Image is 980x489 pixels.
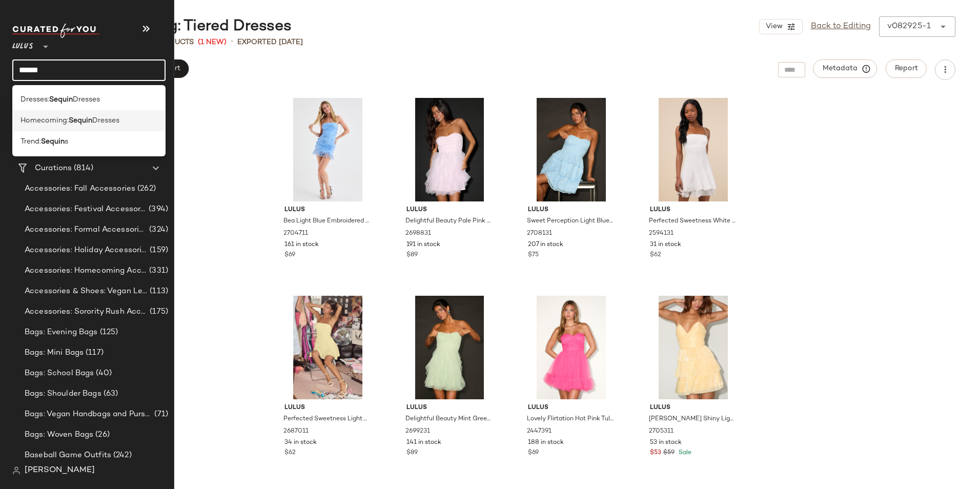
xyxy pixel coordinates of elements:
[25,464,95,477] span: [PERSON_NAME]
[84,347,104,359] span: (117)
[284,206,371,215] span: Lulus
[520,296,623,399] img: 2447391_2_01_hero_Retakes_2025-08-28.jpg
[887,21,931,33] div: v082925-1
[92,115,119,126] span: Dresses
[69,115,92,126] b: Sequin
[406,240,440,250] span: 191 in stock
[650,206,737,215] span: Lulus
[527,229,552,238] span: 2708131
[405,415,492,424] span: Delightful Beauty Mint Green Mesh Strapless Ruffled Mini Dress
[406,251,418,260] span: $89
[12,24,99,38] img: cfy_white_logo.C9jOOHJF.svg
[283,415,370,424] span: Perfected Sweetness Light Yellow Pleated Tiered Mini Dress
[650,438,682,447] span: 53 in stock
[813,59,877,78] button: Metadata
[148,244,168,256] span: (159)
[25,388,101,400] span: Bags: Shoulder Bags
[759,19,802,34] button: View
[231,36,233,48] span: •
[49,94,73,105] b: Sequin
[98,327,118,338] span: (125)
[25,265,147,277] span: Accessories: Homecoming Accessories
[642,98,745,201] img: 12460561_2594131.jpg
[21,115,69,126] span: Homecoming:
[405,427,430,436] span: 2699231
[527,427,552,436] span: 2447391
[765,23,782,31] span: View
[25,450,111,461] span: Baseball Game Outfits
[822,64,869,73] span: Metadata
[650,403,737,413] span: Lulus
[152,409,168,420] span: (71)
[284,251,295,260] span: $69
[94,368,112,379] span: (40)
[650,449,661,458] span: $53
[283,427,309,436] span: 2687011
[284,438,317,447] span: 34 in stock
[650,251,661,260] span: $62
[398,98,501,201] img: 2698831_02_front_2025-06-12.jpg
[25,183,135,195] span: Accessories: Fall Accessories
[12,466,21,475] img: svg%3e
[528,206,615,215] span: Lulus
[21,136,41,147] span: Trend:
[405,217,492,226] span: Delightful Beauty Pale Pink Mesh Strapless Ruffled Mini Dress
[663,449,675,458] span: $59
[25,368,94,379] span: Bags: School Bags
[25,327,98,338] span: Bags: Evening Bags
[25,347,84,359] span: Bags: Mini Bags
[527,415,614,424] span: Lovely Flirtation Hot Pink Tulle Strapless Bustier Mini Dress
[406,449,418,458] span: $89
[111,450,132,461] span: (242)
[66,16,292,37] div: Homecoming: Tiered Dresses
[283,229,308,238] span: 2704711
[405,229,431,238] span: 2698831
[520,98,623,201] img: 2708131_01_hero_2025-07-17.jpg
[649,229,673,238] span: 2594131
[237,37,303,48] p: Exported [DATE]
[677,450,691,456] span: Sale
[276,296,379,399] img: 12910361_2687011.jpg
[41,136,65,147] b: Sequin
[886,59,927,78] button: Report
[649,415,736,424] span: [PERSON_NAME] Shiny Light Yellow Tiered Mini Dress
[528,438,564,447] span: 188 in stock
[25,224,147,236] span: Accessories: Formal Accessories
[198,37,227,48] span: (1 New)
[25,203,147,215] span: Accessories: Festival Accessories
[406,206,493,215] span: Lulus
[284,449,296,458] span: $62
[642,296,745,399] img: 2705311_01_hero_2025-07-22.jpg
[284,240,319,250] span: 161 in stock
[65,136,68,147] span: s
[12,35,33,53] span: Lulus
[527,217,614,226] span: Sweet Perception Light Blue Lace Strapless Tiered Mini Dress
[528,449,539,458] span: $69
[649,217,736,226] span: Perfected Sweetness White Pleated Tiered Mini Dress
[283,217,370,226] span: Bea Light Blue Embroidered Mesh Ruffled Mini Dress
[25,306,148,318] span: Accessories: Sorority Rush Accessories
[21,94,49,105] span: Dresses:
[398,296,501,399] img: 2699231_08_misc_2025-07-14_1.jpg
[650,240,681,250] span: 31 in stock
[528,240,563,250] span: 207 in stock
[25,286,148,297] span: Accessories & Shoes: Vegan Leather
[101,388,118,400] span: (63)
[135,183,156,195] span: (262)
[894,65,918,73] span: Report
[35,162,72,174] span: Curations
[93,429,110,441] span: (26)
[147,203,168,215] span: (394)
[528,403,615,413] span: Lulus
[73,94,100,105] span: Dresses
[25,429,93,441] span: Bags: Woven Bags
[148,306,168,318] span: (175)
[528,251,539,260] span: $75
[147,224,168,236] span: (324)
[25,409,152,420] span: Bags: Vegan Handbags and Purses
[649,427,673,436] span: 2705311
[25,244,148,256] span: Accessories: Holiday Accessories
[284,403,371,413] span: Lulus
[148,286,168,297] span: (113)
[147,265,168,277] span: (331)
